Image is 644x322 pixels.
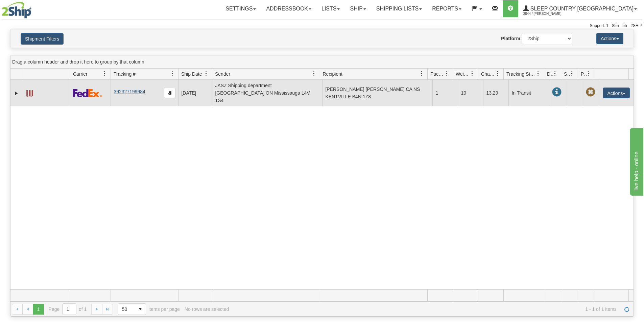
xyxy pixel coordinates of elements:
[10,55,634,69] div: grid grouping header
[586,88,595,97] span: Pickup Not Assigned
[523,10,574,17] span: 2044 / [PERSON_NAME]
[529,6,634,11] span: Sleep Country [GEOGRAPHIC_DATA]
[122,306,131,313] span: 50
[114,71,136,77] span: Tracking #
[135,304,146,315] span: select
[2,23,642,29] div: Support: 1 - 855 - 55 - 2SHIP
[483,80,508,106] td: 13.29
[603,88,630,98] button: Actions
[506,71,536,77] span: Tracking Status
[467,68,478,79] a: Weight filter column settings
[621,304,632,315] a: Refresh
[178,80,212,106] td: [DATE]
[508,80,549,106] td: In Transit
[220,0,261,17] a: Settings
[63,304,76,315] input: Page 1
[552,88,562,97] span: In Transit
[628,126,643,195] iframe: chat widget
[345,0,371,17] a: Ship
[234,306,617,312] span: 1 - 1 of 1 items
[200,68,212,79] a: Ship Date filter column settings
[33,304,44,315] span: Page 1
[481,71,495,77] span: Charge
[456,71,470,77] span: Weight
[185,306,229,312] div: No rows are selected
[549,68,561,79] a: Delivery Status filter column settings
[566,68,578,79] a: Shipment Issues filter column settings
[261,0,316,17] a: Addressbook
[441,68,453,79] a: Packages filter column settings
[118,303,180,315] span: items per page
[323,71,342,77] span: Recipient
[458,80,483,106] td: 10
[547,71,553,77] span: Delivery Status
[164,88,175,98] button: Copy to clipboard
[49,303,87,315] span: Page of 1
[427,0,467,17] a: Reports
[581,71,587,77] span: Pickup Status
[13,90,20,97] a: Expand
[596,33,623,44] button: Actions
[430,71,445,77] span: Packages
[26,87,33,98] a: Label
[532,68,544,79] a: Tracking Status filter column settings
[181,71,202,77] span: Ship Date
[564,71,570,77] span: Shipment Issues
[118,303,146,315] span: Page sizes drop down
[371,0,427,17] a: Shipping lists
[215,71,230,77] span: Sender
[73,89,102,97] img: 2 - FedEx Express®
[114,89,145,94] a: 392327199984
[492,68,503,79] a: Charge filter column settings
[308,68,320,79] a: Sender filter column settings
[322,80,432,106] td: [PERSON_NAME] [PERSON_NAME] CA NS KENTVILLE B4N 1Z8
[167,68,178,79] a: Tracking # filter column settings
[212,80,322,106] td: JASZ Shipping department [GEOGRAPHIC_DATA] ON Mississauga L4V 1S4
[5,4,63,12] div: live help - online
[583,68,595,79] a: Pickup Status filter column settings
[316,0,345,17] a: Lists
[21,33,64,45] button: Shipment Filters
[518,0,642,17] a: Sleep Country [GEOGRAPHIC_DATA] 2044 / [PERSON_NAME]
[432,80,458,106] td: 1
[501,35,520,42] label: Platform
[73,71,88,77] span: Carrier
[416,68,427,79] a: Recipient filter column settings
[99,68,111,79] a: Carrier filter column settings
[2,2,31,19] img: logo2044.jpg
